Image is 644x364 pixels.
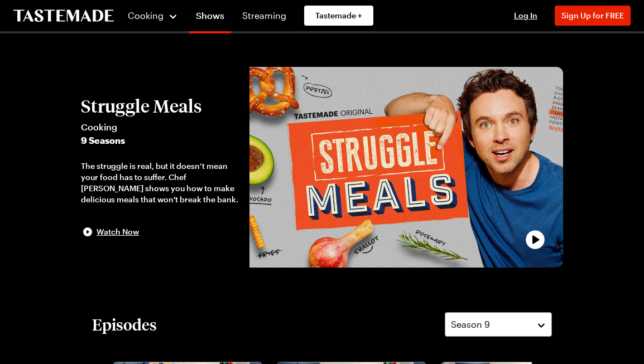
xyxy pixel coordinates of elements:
span: Sign Up for FREE [561,11,624,20]
span: Tastemade + [315,10,362,21]
a: Shows [189,2,231,33]
span: Season 9 [451,318,490,331]
img: Struggle Meals [249,67,563,268]
button: Struggle MealsCooking9 SeasonsThe struggle is real, but it doesn’t mean your food has to suffer. ... [81,96,238,239]
button: Log In [503,10,548,21]
a: To Tastemade Home Page [13,9,114,22]
a: Tastemade + [304,6,373,26]
span: Cooking [128,10,164,21]
h2: Struggle Meals [81,96,238,116]
button: play trailer [249,67,563,268]
button: Season 9 [445,312,552,337]
span: 9 Seasons [81,134,238,147]
span: Cooking [81,120,238,134]
button: Sign Up for FREE [555,6,631,26]
div: The struggle is real, but it doesn’t mean your food has to suffer. Chef [PERSON_NAME] shows you h... [81,161,238,205]
button: Cooking [127,2,178,29]
span: Watch Now [97,226,139,237]
span: Log In [514,11,537,20]
h2: Episodes [92,314,157,334]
